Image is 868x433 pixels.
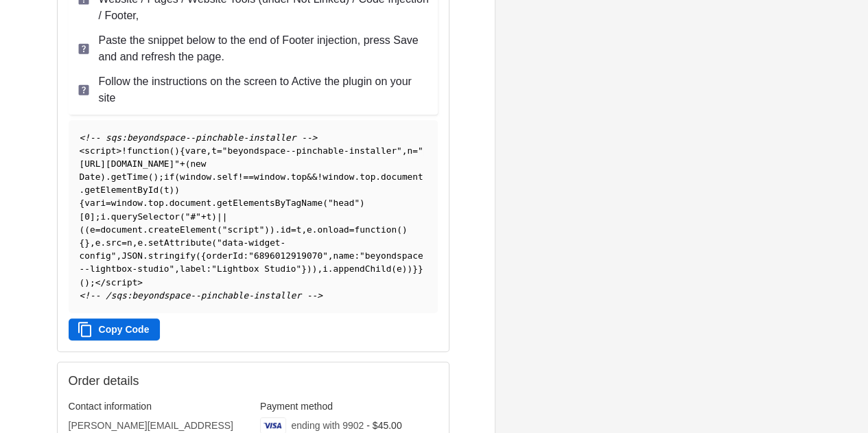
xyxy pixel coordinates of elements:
[84,224,90,235] span: (
[317,224,349,235] span: onload
[148,237,211,248] span: setAttribute
[211,145,217,156] span: t
[211,264,301,274] span: "Lightbox Studio"
[132,237,138,248] span: ,
[217,198,322,208] span: getElementsByTagName
[111,198,143,208] span: window
[80,224,85,235] span: (
[127,145,169,156] span: function
[206,250,243,261] span: orderId
[354,250,360,261] span: :
[248,250,328,261] span: "6896012919070"
[90,211,95,222] span: ]
[211,198,217,208] span: .
[127,237,132,248] span: n
[328,198,360,208] span: "head"
[121,145,127,156] span: !
[80,237,85,248] span: {
[90,237,95,248] span: ,
[84,145,116,156] span: script
[95,237,101,248] span: e
[106,237,121,248] span: src
[381,172,423,182] span: document
[80,145,85,156] span: <
[169,145,175,156] span: (
[328,250,333,261] span: ,
[275,224,281,235] span: .
[222,145,402,156] span: "beyondspace--pinchable-installer"
[180,211,185,222] span: (
[174,264,180,274] span: ,
[185,145,201,156] span: var
[80,198,85,208] span: {
[174,185,180,195] span: )
[190,159,206,169] span: new
[164,185,169,195] span: t
[164,198,169,208] span: .
[291,420,364,431] span: ending with 9902
[217,172,238,182] span: self
[80,172,101,182] span: Date
[90,224,95,235] span: e
[322,198,328,208] span: (
[90,277,95,288] span: ;
[137,237,143,248] span: e
[211,237,217,248] span: (
[137,277,143,288] span: >
[207,145,212,156] span: ,
[354,224,397,235] span: function
[180,145,185,156] span: {
[100,237,106,248] span: .
[111,172,148,182] span: getTime
[143,237,148,248] span: .
[80,277,85,288] span: (
[180,159,185,169] span: +
[148,198,164,208] span: top
[106,211,111,222] span: .
[106,277,137,288] span: script
[80,211,85,222] span: [
[84,198,100,208] span: var
[185,211,201,222] span: "#"
[201,145,207,156] span: e
[100,211,106,222] span: i
[84,277,90,288] span: )
[243,250,248,261] span: :
[296,224,302,235] span: t
[397,264,402,274] span: e
[354,172,360,182] span: .
[106,172,111,182] span: .
[95,211,101,222] span: ;
[164,172,174,182] span: if
[201,211,207,222] span: +
[159,172,164,182] span: ;
[121,237,127,248] span: =
[349,224,355,235] span: =
[407,264,412,274] span: )
[254,172,285,182] span: window
[211,211,217,222] span: )
[317,172,322,182] span: !
[206,264,211,274] span: :
[148,172,154,182] span: (
[307,172,317,182] span: &&
[322,172,354,182] span: window
[106,198,111,208] span: =
[402,264,408,274] span: )
[80,185,85,195] span: .
[222,224,265,235] span: "script"
[153,172,159,182] span: )
[366,420,401,431] span: - $45.00
[95,277,106,288] span: </
[100,224,143,235] span: document
[148,250,196,261] span: stringify
[201,250,207,261] span: {
[301,264,307,274] span: }
[69,400,246,412] h3: Contact information
[159,185,164,195] span: (
[196,250,201,261] span: (
[333,250,354,261] span: name
[402,145,408,156] span: ,
[260,400,438,412] h3: Payment method
[84,185,159,195] span: getElementById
